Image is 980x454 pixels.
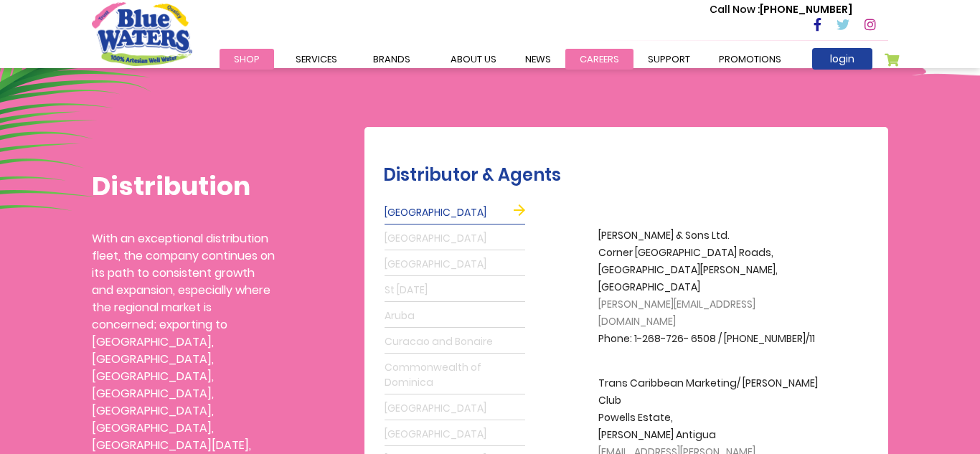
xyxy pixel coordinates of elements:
span: [PERSON_NAME][EMAIL_ADDRESS][DOMAIN_NAME] [598,297,755,328]
a: Aruba [385,305,525,328]
a: about us [436,49,511,70]
span: Brands [373,52,410,66]
a: Commonwealth of Dominica [385,356,525,394]
p: [PERSON_NAME] & Sons Ltd. Corner [GEOGRAPHIC_DATA] Roads, [GEOGRAPHIC_DATA][PERSON_NAME], [GEOGRA... [598,227,828,348]
a: login [812,48,872,70]
a: careers [565,49,633,70]
a: store logo [92,2,192,65]
a: News [511,49,565,70]
a: [GEOGRAPHIC_DATA] [385,397,525,420]
span: Services [296,52,337,66]
a: Promotions [705,49,796,70]
span: Shop [234,52,260,66]
h2: Distributor & Agents [383,165,881,186]
a: [GEOGRAPHIC_DATA] [385,202,525,224]
span: Call Now : [710,2,760,16]
a: St [DATE] [385,279,525,302]
a: [GEOGRAPHIC_DATA] [385,227,525,250]
a: support [633,49,705,70]
a: Curacao and Bonaire [385,331,525,354]
h1: Distribution [92,171,275,202]
a: [GEOGRAPHIC_DATA] [385,253,525,276]
p: [PHONE_NUMBER] [710,2,852,17]
a: [GEOGRAPHIC_DATA] [385,423,525,446]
